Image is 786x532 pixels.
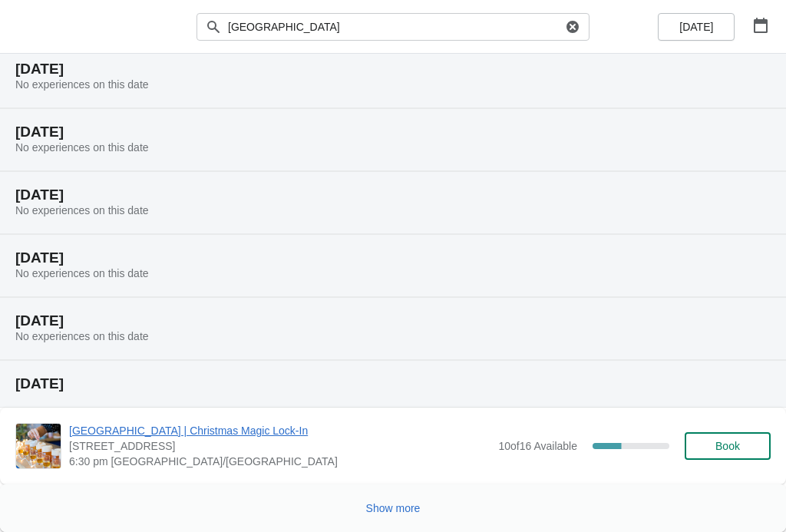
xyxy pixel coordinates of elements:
[15,187,771,203] h2: [DATE]
[69,423,490,438] span: [GEOGRAPHIC_DATA] | Christmas Magic Lock-In
[15,78,149,91] span: No experiences on this date
[498,440,577,452] span: 10 of 16 Available
[227,13,562,41] input: Search
[16,424,61,468] img: Nottingham | Christmas Magic Lock-In | 24 Bridlesmith Gate, Nottingham NG1 2GQ, UK | 6:30 pm Euro...
[658,13,735,41] button: [DATE]
[69,454,490,469] span: 6:30 pm [GEOGRAPHIC_DATA]/[GEOGRAPHIC_DATA]
[15,204,149,216] span: No experiences on this date
[15,376,771,392] h2: [DATE]
[15,141,149,154] span: No experiences on this date
[679,21,713,33] span: [DATE]
[715,440,740,452] span: Book
[366,502,421,514] span: Show more
[565,19,580,35] button: Clear
[685,432,771,460] button: Book
[15,124,771,140] h2: [DATE]
[15,313,771,329] h2: [DATE]
[15,330,149,342] span: No experiences on this date
[69,438,490,454] span: [STREET_ADDRESS]
[15,61,771,77] h2: [DATE]
[15,267,149,279] span: No experiences on this date
[15,250,771,266] h2: [DATE]
[360,494,427,522] button: Show more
